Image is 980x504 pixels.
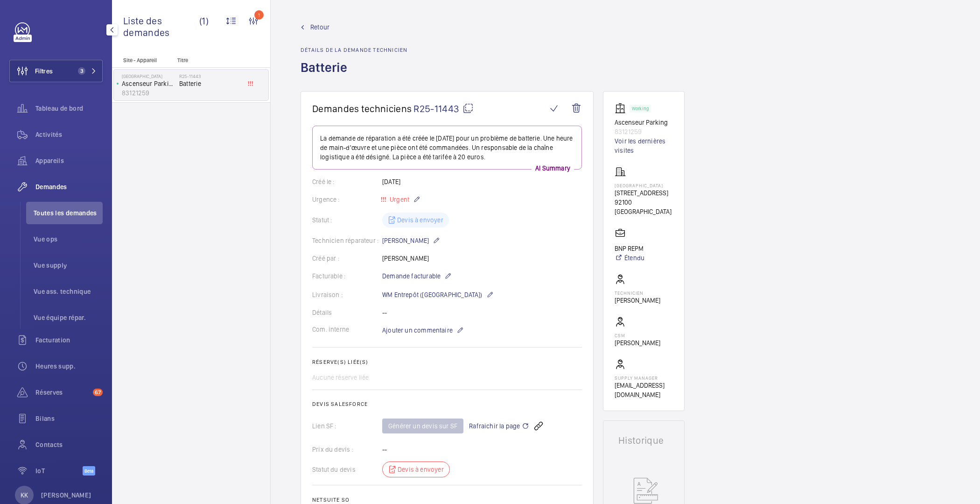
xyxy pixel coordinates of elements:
p: La demande de réparation a été créée le [DATE] pour un problème de batterie. Une heure de main-d'... [320,134,574,162]
span: Toutes les demandes [34,208,103,218]
p: [PERSON_NAME] [615,338,660,348]
p: BNP REPM [615,244,644,253]
h2: Devis Salesforce [312,401,582,407]
span: IoT [35,466,83,476]
p: KK [21,490,28,500]
p: Working [632,107,649,110]
span: Demande facturable [382,271,441,281]
span: Demandes techniciens [312,103,412,114]
p: WM Entrepôt ([GEOGRAPHIC_DATA]) [382,289,494,300]
span: Urgent [388,196,409,203]
img: elevator.svg [615,103,630,114]
span: Filtres [35,66,53,76]
span: Vue ops [34,234,103,244]
button: Filtres3 [9,60,103,82]
span: Vue équipe répar. [34,313,103,322]
p: [PERSON_NAME] [382,235,440,246]
p: Titre [177,57,239,64]
span: Bilans [35,414,103,423]
span: 3 [78,67,85,75]
p: CSM [615,333,660,338]
p: Supply manager [615,375,673,381]
h2: Netsuite SO [312,497,582,503]
p: 83121259 [122,88,175,98]
p: Site - Appareil [112,57,174,64]
span: Beta [83,466,95,476]
p: AI Summary [532,163,574,173]
span: Demandes [35,182,103,192]
span: Contacts [35,440,103,449]
p: 92100 [GEOGRAPHIC_DATA] [615,198,673,216]
h2: Réserve(s) liée(s) [312,359,582,365]
h2: Détails de la demande technicien [301,47,407,53]
p: [GEOGRAPHIC_DATA] [615,183,673,188]
span: Liste des demandes [123,15,199,38]
span: Retour [310,22,329,32]
a: Voir les dernières visites [615,136,673,155]
span: R25-11443 [413,103,474,114]
p: [EMAIL_ADDRESS][DOMAIN_NAME] [615,381,673,399]
h1: Batterie [301,59,407,91]
h1: Historique [618,436,669,445]
p: 83121259 [615,127,673,136]
p: [PERSON_NAME] [41,490,91,500]
p: [GEOGRAPHIC_DATA] [122,73,175,79]
p: Technicien [615,290,660,296]
p: Ascenseur Parking [122,79,175,88]
span: Rafraichir la page [469,420,529,432]
span: Heures supp. [35,362,103,371]
span: Vue ass. technique [34,287,103,296]
span: Ajouter un commentaire [382,326,453,335]
p: [PERSON_NAME] [615,296,660,305]
span: Batterie [179,79,241,88]
span: Tableau de bord [35,104,103,113]
span: 67 [93,389,103,396]
p: Ascenseur Parking [615,118,673,127]
span: Facturation [35,335,103,345]
h2: R25-11443 [179,73,241,79]
span: Vue supply [34,261,103,270]
span: Réserves [35,388,89,397]
a: Étendu [615,253,644,263]
p: [STREET_ADDRESS] [615,188,673,198]
span: Activités [35,130,103,139]
span: Appareils [35,156,103,165]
